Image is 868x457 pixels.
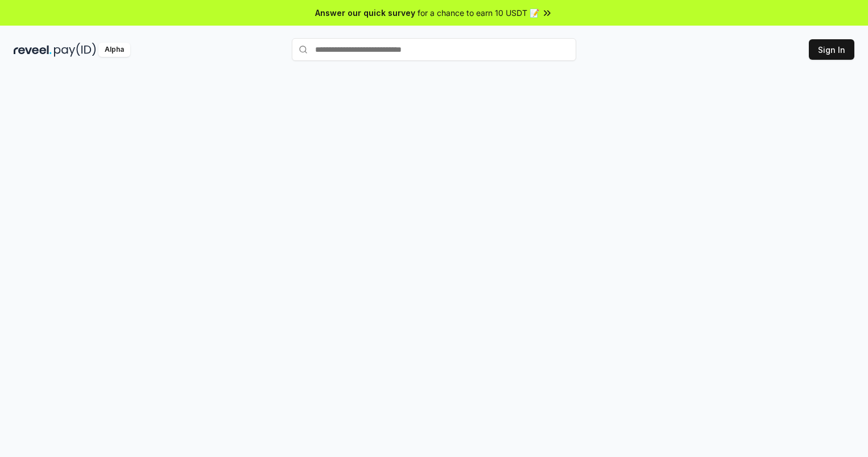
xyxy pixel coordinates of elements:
span: Answer our quick survey [315,7,415,19]
div: Alpha [98,43,130,57]
img: reveel_dark [14,43,52,57]
span: for a chance to earn 10 USDT 📝 [418,7,539,19]
button: Sign In [809,39,854,60]
img: pay_id [54,43,96,57]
